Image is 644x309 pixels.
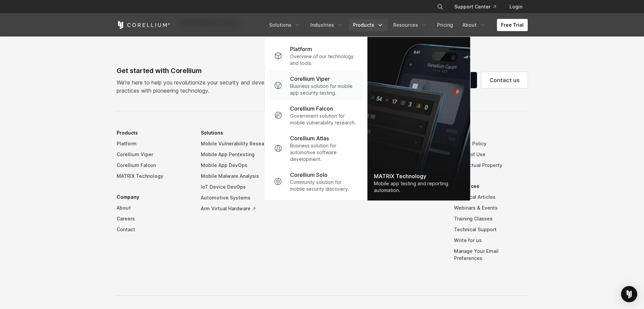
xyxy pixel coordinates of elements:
a: Terms of Use [454,149,528,160]
a: Free Trial [497,19,528,31]
a: Corellium Viper [117,149,190,160]
button: Search [434,1,446,13]
a: Contact us [481,72,528,88]
div: Navigation Menu [117,127,528,274]
a: Pricing [433,19,457,31]
a: Mobile Vulnerability Research [201,138,275,149]
a: Corellium Viper Business solution for mobile app security testing. [268,71,363,100]
a: Platform [117,138,190,149]
a: Corellium Atlas Business solution for automotive software development. [268,130,363,167]
a: Careers [117,213,190,224]
img: Matrix_WebNav_1x [367,37,470,200]
a: About [117,203,190,213]
a: Intellectual Property [454,160,528,171]
p: Corellium Viper [290,75,330,83]
a: About [458,19,490,31]
a: Write for us [454,235,528,246]
div: Open Intercom Messenger [621,286,637,302]
div: MATRIX Technology [374,172,463,180]
div: Navigation Menu [429,1,528,13]
div: Navigation Menu [265,19,528,31]
a: MATRIX Technology Mobile app testing and reporting automation. [367,37,470,200]
a: Manage Your Email Preferences [454,246,528,264]
a: Technical Articles [454,192,528,203]
a: MATRIX Technology [117,171,190,182]
a: Arm Virtual Hardware ↗ [201,203,275,214]
a: Corellium Falcon [117,160,190,171]
a: Webinars & Events [454,203,528,213]
p: Platform [290,45,312,53]
div: Get started with Corellium [117,66,290,76]
p: Government solution for mobile vulnerability research. [290,113,357,126]
a: Automotive Systems [201,192,275,203]
a: Support Center [449,1,501,13]
a: Resources [389,19,432,31]
p: Community solution for mobile security discovery. [290,179,357,192]
a: IoT Device DevOps [201,182,275,192]
p: Corellium Solo [290,171,328,179]
a: Industries [306,19,348,31]
a: Solutions [265,19,305,31]
a: Mobile App DevOps [201,160,275,171]
p: Corellium Falcon [290,104,333,113]
div: Mobile app testing and reporting automation. [374,180,463,194]
a: Training Classes [454,213,528,224]
a: Technical Support [454,224,528,235]
p: Overview of our technology and tools. [290,53,357,67]
a: Mobile App Pentesting [201,149,275,160]
a: Corellium Falcon Government solution for mobile vulnerability research. [268,100,363,130]
a: Mobile Malware Analysis [201,171,275,182]
a: Corellium Solo Community solution for mobile security discovery. [268,167,363,196]
a: Corellium Home [117,21,170,29]
p: We’re here to help you revolutionize your security and development practices with pioneering tech... [117,78,290,95]
p: Corellium Atlas [290,134,329,142]
a: Login [504,1,528,13]
a: Platform Overview of our technology and tools. [268,41,363,71]
p: Business solution for automotive software development. [290,142,357,163]
a: Contact [117,224,190,235]
p: Business solution for mobile app security testing. [290,83,357,96]
a: Products [349,19,388,31]
a: Privacy Policy [454,138,528,149]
